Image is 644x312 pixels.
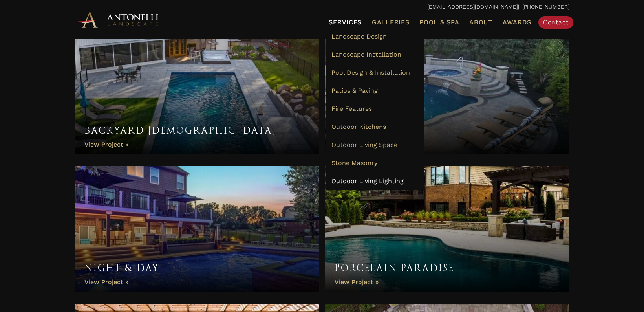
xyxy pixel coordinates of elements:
[331,87,378,94] span: Patios & Paving
[331,123,386,130] span: Outdoor Kitchens
[75,2,569,12] p: | [PHONE_NUMBER]
[419,18,459,26] span: Pool & Spa
[372,18,409,26] span: Galleries
[331,141,397,149] span: Outdoor Living Space
[326,46,424,64] a: Landscape Installation
[427,4,518,10] a: [EMAIL_ADDRESS][DOMAIN_NAME]
[466,17,496,28] a: About
[326,82,424,100] a: Patios & Paving
[416,17,462,28] a: Pool & Spa
[331,51,401,58] span: Landscape Installation
[326,64,424,82] a: Pool Design & Installation
[326,100,424,118] a: Fire Features
[543,18,569,26] span: Contact
[75,9,161,30] img: Antonelli Horizontal Logo
[503,18,531,26] span: Awards
[538,16,573,29] a: Contact
[331,159,377,167] span: Stone Masonry
[331,177,404,185] span: Outdoor Living Lighting
[331,33,387,40] span: Landscape Design
[369,17,412,28] a: Galleries
[331,69,410,76] span: Pool Design & Installation
[326,172,424,190] a: Outdoor Living Lighting
[329,19,362,26] span: Services
[499,17,534,28] a: Awards
[326,154,424,172] a: Stone Masonry
[326,118,424,136] a: Outdoor Kitchens
[469,19,492,26] span: About
[326,17,365,28] a: Services
[326,28,424,46] a: Landscape Design
[326,136,424,154] a: Outdoor Living Space
[331,105,372,112] span: Fire Features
